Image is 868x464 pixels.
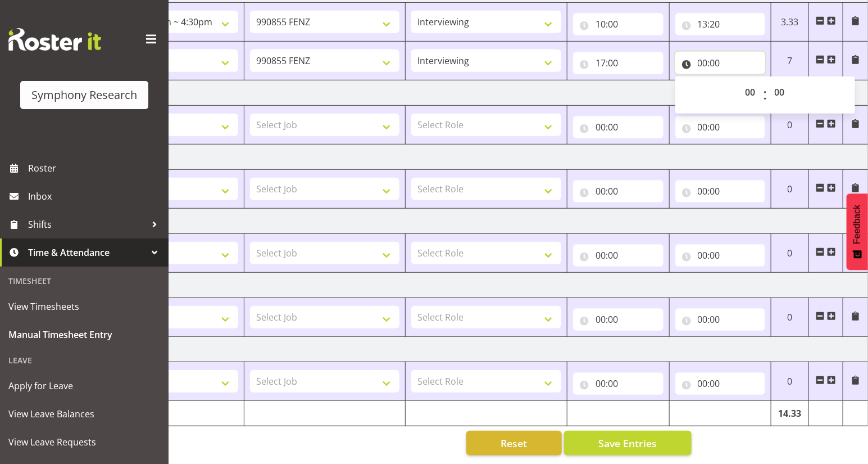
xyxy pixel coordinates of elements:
td: 0 [771,170,809,209]
input: Click to select... [675,308,766,331]
div: Timesheet [3,269,166,292]
div: Symphony Research [31,87,137,103]
td: 7 [771,42,809,80]
input: Click to select... [573,180,664,202]
span: Save Entries [598,436,657,451]
input: Click to select... [675,180,766,202]
input: Click to select... [573,372,664,395]
input: Click to select... [675,116,766,138]
a: Apply for Leave [3,372,166,400]
input: Click to select... [573,308,664,331]
button: Save Entries [564,431,692,456]
input: Click to select... [573,13,664,35]
a: View Leave Balances [3,400,166,428]
span: Reset [501,436,527,451]
span: Inbox [28,188,163,205]
input: Click to select... [675,13,766,35]
span: View Leave Requests [8,434,160,451]
span: View Timesheets [8,298,160,315]
span: : [763,81,767,109]
input: Click to select... [573,244,664,267]
img: Rosterit website logo [8,28,101,51]
input: Click to select... [675,244,766,267]
td: 0 [771,298,809,337]
span: Time & Attendance [28,244,146,261]
td: 3.33 [771,3,809,42]
a: View Timesheets [3,292,166,321]
input: Click to select... [675,52,766,74]
button: Reset [466,431,562,456]
input: Click to select... [573,116,664,138]
td: 0 [771,234,809,273]
a: Manual Timesheet Entry [3,321,166,349]
span: Feedback [852,205,862,244]
td: 0 [771,106,809,145]
span: Apply for Leave [8,377,160,394]
input: Click to select... [573,52,664,74]
td: 0 [771,362,809,401]
span: Roster [28,160,163,177]
span: View Leave Balances [8,406,160,422]
a: View Leave Requests [3,428,166,456]
div: Leave [3,349,166,372]
button: Feedback - Show survey [847,193,868,270]
span: Manual Timesheet Entry [8,326,160,343]
span: Shifts [28,216,146,233]
input: Click to select... [675,372,766,395]
td: 14.33 [771,401,809,426]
